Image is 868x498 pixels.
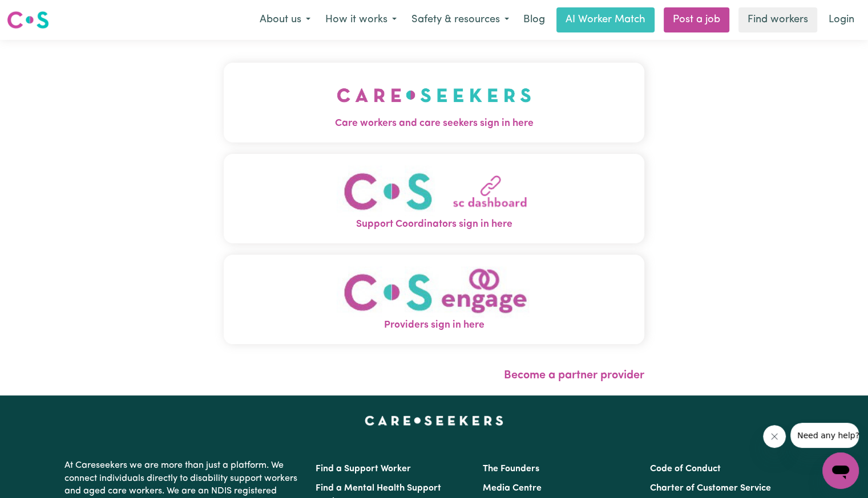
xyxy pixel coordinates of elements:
iframe: Message from company [790,423,859,448]
iframe: Button to launch messaging window [822,452,859,489]
button: How it works [318,8,404,32]
a: Login [822,7,861,32]
button: Support Coordinators sign in here [224,154,644,243]
a: Find a Support Worker [316,464,411,473]
a: Find workers [738,7,817,32]
a: Blog [516,7,552,32]
img: Careseekers logo [7,10,49,30]
a: Charter of Customer Service [650,484,771,493]
span: Support Coordinators sign in here [224,217,644,232]
span: Need any help? [7,8,69,17]
a: Code of Conduct [650,464,721,473]
button: Providers sign in here [224,255,644,344]
a: The Founders [483,464,539,473]
button: Care workers and care seekers sign in here [224,63,644,142]
span: Care workers and care seekers sign in here [224,116,644,131]
a: Media Centre [483,484,542,493]
a: Become a partner provider [504,370,644,381]
button: Safety & resources [404,8,516,32]
span: Providers sign in here [224,318,644,333]
a: Careseekers home page [365,416,503,425]
iframe: Close message [763,425,786,448]
a: AI Worker Match [556,7,655,32]
button: About us [252,8,318,32]
a: Post a job [664,7,729,32]
a: Careseekers logo [7,7,49,33]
